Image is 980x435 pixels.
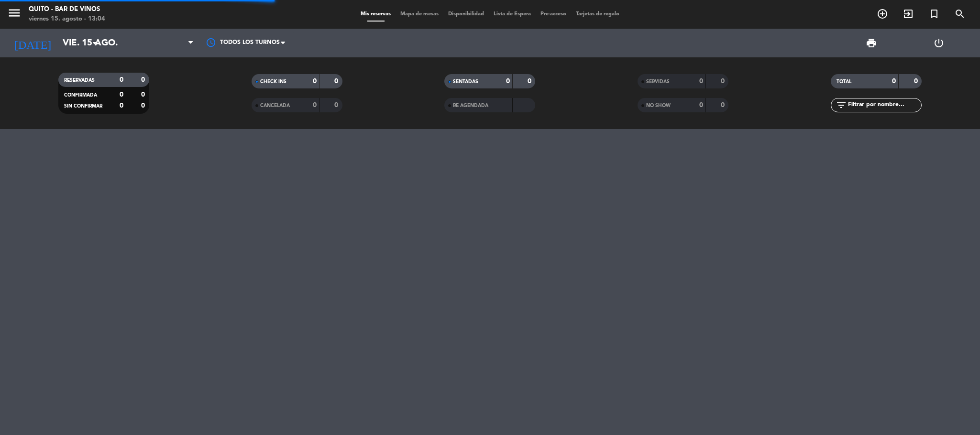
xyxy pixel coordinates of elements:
[699,78,703,85] strong: 0
[7,6,22,23] button: menu
[905,29,973,57] div: LOG OUT
[64,78,95,83] span: RESERVADAS
[64,93,97,98] span: CONFIRMADA
[699,102,703,109] strong: 0
[646,103,671,108] span: NO SHOW
[836,99,847,111] i: filter_list
[396,11,443,17] span: Mapa de mesas
[443,11,489,17] span: Disponibilidad
[536,11,571,17] span: Pre-acceso
[721,102,727,109] strong: 0
[260,103,290,108] span: CANCELADA
[528,78,533,85] strong: 0
[260,79,286,84] span: CHECK INS
[356,11,396,17] span: Mis reservas
[571,11,624,17] span: Tarjetas de regalo
[120,76,123,83] strong: 0
[29,14,105,24] div: viernes 15. agosto - 13:04
[928,8,940,20] i: turned_in_not
[914,78,920,85] strong: 0
[847,100,921,110] input: Filtrar por nombre...
[837,79,851,84] span: TOTAL
[933,37,945,49] i: power_settings_new
[64,104,102,109] span: SIN CONFIRMAR
[646,79,670,84] span: SERVIDAS
[334,102,340,109] strong: 0
[903,8,914,20] i: exit_to_app
[7,6,22,20] i: menu
[892,78,896,85] strong: 0
[954,8,966,20] i: search
[334,78,340,85] strong: 0
[141,102,147,109] strong: 0
[453,103,488,108] span: RE AGENDADA
[141,91,147,98] strong: 0
[506,78,510,85] strong: 0
[721,78,727,85] strong: 0
[141,76,147,83] strong: 0
[877,8,888,20] i: add_circle_outline
[313,78,317,85] strong: 0
[313,102,317,109] strong: 0
[120,91,123,98] strong: 0
[89,37,100,49] i: arrow_drop_down
[453,79,478,84] span: SENTADAS
[29,5,105,14] div: Quito - Bar de Vinos
[120,102,123,109] strong: 0
[489,11,536,17] span: Lista de Espera
[866,37,877,49] span: print
[7,33,58,54] i: [DATE]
